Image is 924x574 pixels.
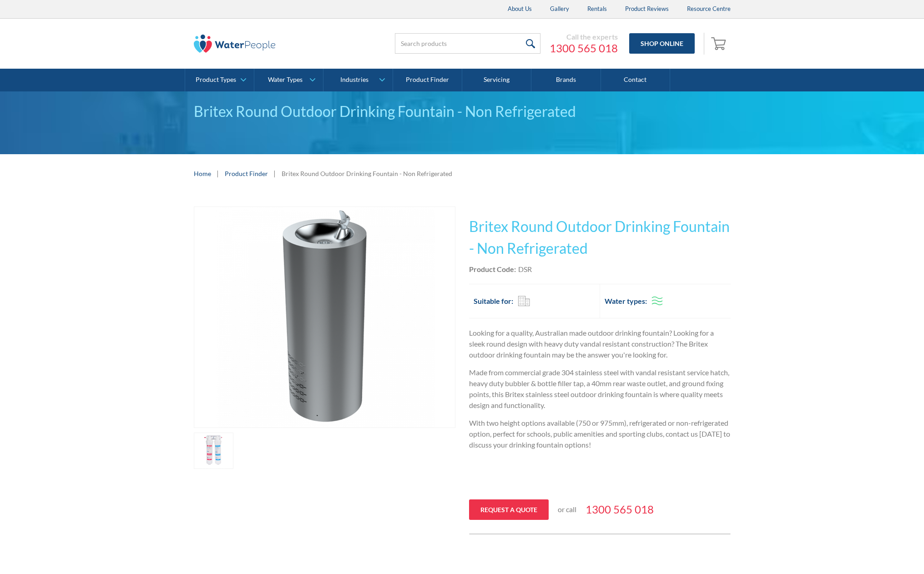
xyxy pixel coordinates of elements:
strong: Product Code: [469,265,516,273]
div: Water Types [268,76,303,84]
a: open lightbox [194,433,234,469]
a: Brands [531,69,601,91]
h1: Britex Round Outdoor Drinking Fountain - Non Refrigerated [469,216,731,259]
a: Shop Online [629,33,695,54]
div: Call the experts [550,32,618,41]
div: Industries [340,76,369,84]
h2: Suitable for: [474,296,513,307]
div: Britex Round Outdoor Drinking Fountain - Non Refrigerated [194,101,731,122]
a: 1300 565 018 [550,41,618,55]
img: The Water People [194,35,276,53]
h2: Water types: [605,296,647,307]
a: open lightbox [194,206,455,428]
img: shopping cart [711,36,728,50]
a: Water Types [254,69,323,91]
div: DSR [518,264,532,275]
a: Product Types [185,69,254,91]
a: 1300 565 018 [586,501,654,518]
a: Product Finder [225,169,268,178]
a: Industries [323,69,392,91]
div: | [216,168,220,179]
p: ‍ [469,475,731,486]
a: Contact [601,69,670,91]
a: Product Finder [393,69,462,91]
div: Product Types [196,76,236,84]
p: or call [558,504,576,515]
div: | [273,168,277,179]
p: Made from commercial grade 304 stainless steel with vandal resistant service hatch, heavy duty bu... [469,367,731,411]
p: Looking for a quality, Australian made outdoor drinking fountain? Looking for a sleek round desig... [469,327,731,360]
img: Britex Round Outdoor Drinking Fountain - Non Refrigerated [214,207,435,428]
div: Britex Round Outdoor Drinking Fountain - Non Refrigerated [282,169,452,178]
a: Home [194,169,211,178]
a: Servicing [462,69,531,91]
a: Request a quote [469,499,549,520]
a: Open cart [709,33,731,55]
input: Search products [395,33,540,54]
p: With two height options available (750 or 975mm), refrigerated or non-refrigerated option, perfec... [469,418,731,450]
p: ‍ [469,457,731,468]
